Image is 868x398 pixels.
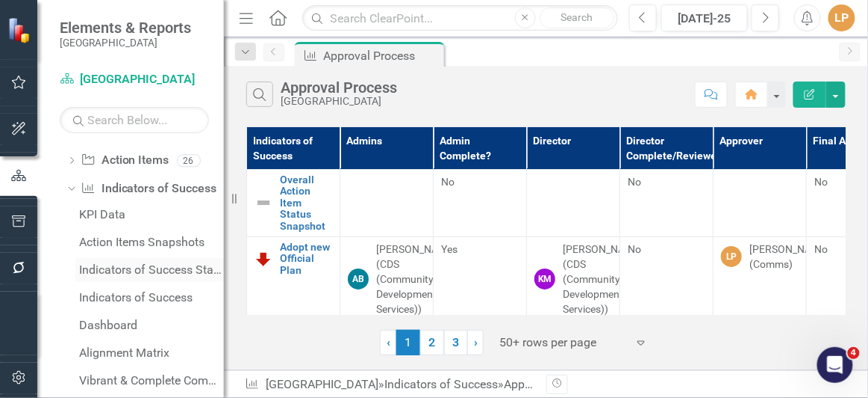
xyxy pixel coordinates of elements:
div: [PERSON_NAME] (Comms) [749,242,829,272]
div: v 4.0.25 [42,24,73,36]
button: Search [540,7,614,28]
div: Dashboard [79,319,224,332]
div: [PERSON_NAME] (CDS (Community & Development Services)) [376,242,456,316]
div: [PERSON_NAME] (CDS (Community & Development Services)) [563,242,643,316]
a: Action Items [81,152,169,169]
span: Elements & Reports [60,19,191,37]
div: [GEOGRAPHIC_DATA] [281,96,397,107]
a: Indicators of Success [81,180,216,198]
span: Yes [441,243,458,255]
a: Alignment Matrix [75,341,224,365]
div: Approval Process [281,79,397,96]
button: [DATE]-25 [661,4,748,31]
td: Double-Click to Edit [434,236,527,325]
td: Double-Click to Edit [340,170,434,237]
span: 4 [848,347,860,359]
div: Vibrant & Complete Community KPI Dashboard [79,374,224,388]
a: [GEOGRAPHIC_DATA] [266,377,378,391]
div: KM [534,269,555,290]
div: 26 [177,154,201,167]
span: No [628,176,641,188]
td: Double-Click to Edit [434,170,527,237]
iframe: Intercom live chat [817,347,853,383]
a: 2 [420,330,444,355]
span: Search [561,11,593,23]
span: › [474,335,478,349]
img: tab_domain_overview_orange.svg [40,87,52,99]
a: Dashboard [75,313,224,337]
div: LP [721,246,742,267]
td: Double-Click to Edit Right Click for Context Menu [247,170,340,237]
span: No [628,243,641,255]
td: Double-Click to Edit [714,170,807,237]
a: Indicators of Success [384,377,498,391]
div: [DATE]-25 [666,10,743,28]
img: Below Target [255,250,272,268]
small: [GEOGRAPHIC_DATA] [60,37,191,49]
img: Not Defined [255,194,272,212]
a: KPI Data [75,203,224,227]
a: Overall Action Item Status Snapshot [280,174,332,232]
td: Double-Click to Edit [527,236,620,325]
div: Approval Process [504,377,596,391]
a: Adopt new Official Plan [280,242,332,276]
span: No [814,176,828,188]
div: Approval Process [323,46,440,65]
div: » » [245,376,535,394]
a: Vibrant & Complete Community KPI Dashboard [75,369,224,393]
span: No [441,176,455,188]
a: 3 [444,330,468,355]
div: AB [348,269,369,290]
div: Keywords by Traffic [165,88,252,98]
div: Alignment Matrix [79,346,224,360]
span: ‹ [387,335,390,349]
div: Domain Overview [57,88,134,98]
button: LP [828,4,855,31]
input: Search Below... [60,107,209,133]
a: [GEOGRAPHIC_DATA] [60,71,209,88]
a: Indicators of Success [75,286,224,310]
img: website_grey.svg [24,39,36,51]
img: logo_orange.svg [24,24,36,36]
td: Double-Click to Edit [527,170,620,237]
div: Indicators of Success [79,291,224,304]
td: Double-Click to Edit [714,236,807,325]
a: Action Items Snapshots [75,230,224,254]
input: Search ClearPoint... [302,5,618,31]
td: Double-Click to Edit [340,236,434,325]
td: Double-Click to Edit [620,170,714,237]
img: ClearPoint Strategy [6,16,34,44]
div: KPI Data [79,208,224,221]
a: Indicators of Success Status Snapshots [75,258,224,282]
div: Action Items Snapshots [79,236,224,249]
div: Domain: [DOMAIN_NAME] [39,39,164,51]
span: No [814,243,828,255]
div: Indicators of Success Status Snapshots [79,263,224,277]
span: 1 [396,330,420,355]
img: tab_keywords_by_traffic_grey.svg [149,87,160,99]
td: Double-Click to Edit [620,236,714,325]
td: Double-Click to Edit Right Click for Context Menu [247,236,340,325]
